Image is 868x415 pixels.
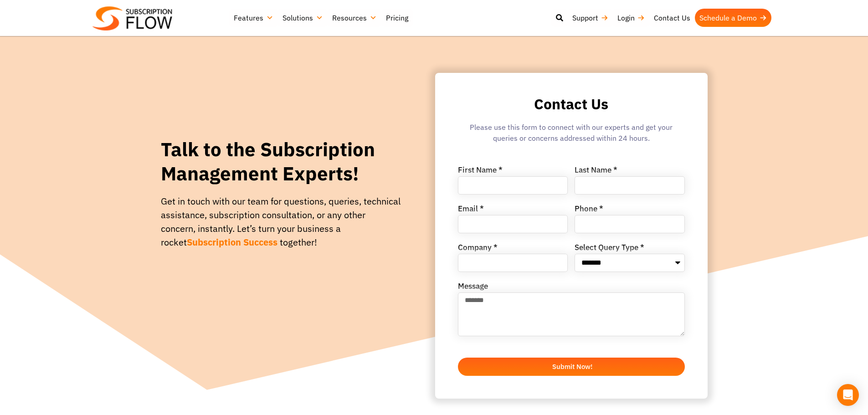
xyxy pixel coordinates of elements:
[187,236,277,248] span: Subscription Success
[613,9,649,27] a: Login
[458,282,488,292] label: Message
[575,244,644,254] label: Select Query Type *
[458,205,484,215] label: Email *
[161,195,401,249] div: Get in touch with our team for questions, queries, technical assistance, subscription consultatio...
[575,166,617,176] label: Last Name *
[649,9,695,27] a: Contact Us
[458,96,685,113] h2: Contact Us
[229,9,278,27] a: Features
[328,9,381,27] a: Resources
[695,9,771,27] a: Schedule a Demo
[278,9,328,27] a: Solutions
[381,9,413,27] a: Pricing
[458,122,685,148] div: Please use this form to connect with our experts and get your queries or concerns addressed withi...
[552,363,592,370] span: Submit Now!
[161,138,401,185] h1: Talk to the Subscription Management Experts!
[92,6,172,31] img: Subscriptionflow
[458,166,503,176] label: First Name *
[837,384,859,406] div: Open Intercom Messenger
[575,205,603,215] label: Phone *
[458,358,685,376] button: Submit Now!
[568,9,613,27] a: Support
[458,244,498,254] label: Company *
